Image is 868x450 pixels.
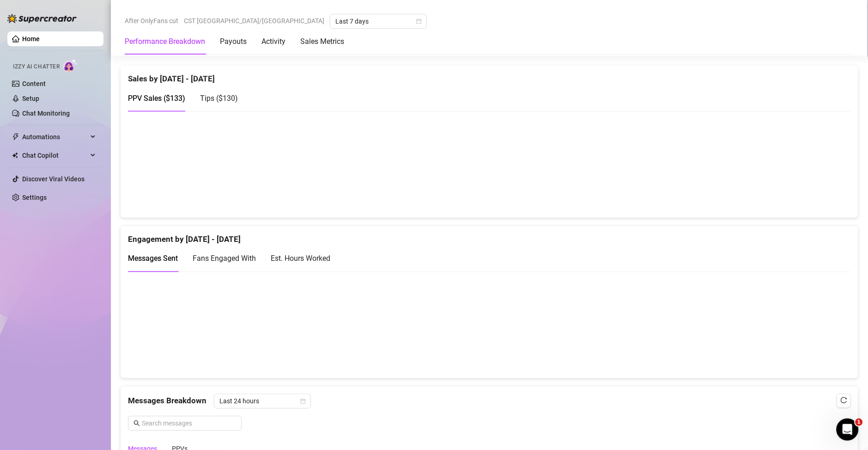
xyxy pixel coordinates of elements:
[856,419,863,426] span: 1
[128,254,178,263] span: Messages Sent
[128,66,851,86] div: Sales by [DATE] - [DATE]
[837,419,859,441] iframe: Intercom live chat
[193,254,256,263] span: Fans Engaged With
[22,35,40,43] a: Home
[12,152,18,159] img: Chat Copilot
[128,94,185,103] span: PPV Sales ( $133 )
[125,36,205,47] div: Performance Breakdown
[22,194,47,201] a: Settings
[142,419,236,429] input: Search messages
[22,80,46,87] a: Content
[271,253,330,265] div: Est. Hours Worked
[22,95,39,102] a: Setup
[7,14,77,23] img: logo-BBDzfeDw.svg
[219,395,305,408] span: Last 24 hours
[220,36,247,47] div: Payouts
[22,110,70,117] a: Chat Monitoring
[13,62,60,71] span: Izzy AI Chatter
[300,399,306,404] span: calendar
[841,397,847,404] span: reload
[416,18,422,24] span: calendar
[12,133,19,141] span: thunderbolt
[184,14,324,28] span: CST [GEOGRAPHIC_DATA]/[GEOGRAPHIC_DATA]
[261,36,285,47] div: Activity
[22,175,85,183] a: Discover Viral Videos
[22,148,88,163] span: Chat Copilot
[134,420,140,427] span: search
[128,226,851,246] div: Engagement by [DATE] - [DATE]
[63,59,78,72] img: AI Chatter
[22,129,88,144] span: Automations
[200,94,238,103] span: Tips ( $130 )
[335,14,421,28] span: Last 7 days
[125,14,178,28] span: After OnlyFans cut
[128,394,851,409] div: Messages Breakdown
[300,36,344,47] div: Sales Metrics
